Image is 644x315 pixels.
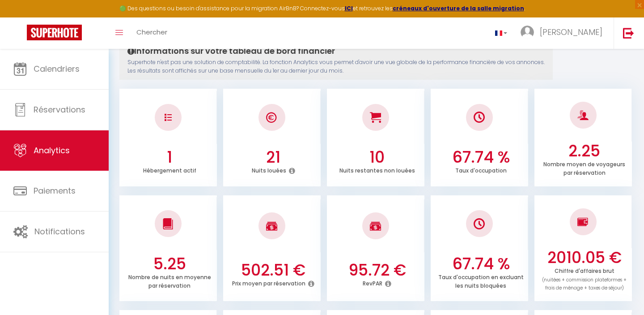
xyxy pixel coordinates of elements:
p: Nombre moyen de voyageurs par réservation [543,159,625,177]
h3: 67.74 % [436,148,526,167]
h3: 2010.05 € [539,248,630,267]
p: Nombre de nuits en moyenne par réservation [128,272,211,289]
p: Superhote n'est pas une solution de comptabilité. La fonction Analytics vous permet d'avoir une v... [127,58,545,75]
p: Prix moyen par réservation [232,278,305,287]
p: Nuits louées [252,165,286,174]
span: Calendriers [34,63,80,74]
p: RevPAR [363,278,382,287]
a: créneaux d'ouverture de la salle migration [393,4,524,12]
p: Nuits restantes non louées [339,165,415,174]
button: Ouvrir le widget de chat LiveChat [7,4,34,30]
h3: 2.25 [539,142,630,160]
span: Réservations [34,104,85,115]
span: Paiements [34,185,76,196]
h3: 10 [332,148,422,167]
iframe: Chat [606,275,637,308]
span: [PERSON_NAME] [540,26,602,38]
p: Hébergement actif [143,165,196,174]
a: Chercher [130,17,174,49]
img: logout [623,27,634,39]
span: Notifications [34,226,85,237]
p: Taux d'occupation [455,165,507,174]
img: ... [521,26,534,39]
p: Taux d'occupation en excluant les nuits bloquées [438,272,524,289]
h3: 95.72 € [332,261,422,280]
img: NO IMAGE [474,218,485,229]
h3: 1 [124,148,215,167]
a: ICI [345,4,353,12]
h4: Informations sur votre tableau de bord financier [127,46,545,56]
span: Analytics [34,145,70,156]
img: NO IMAGE [577,216,589,227]
span: Chercher [136,27,167,37]
a: ... [PERSON_NAME] [514,17,614,49]
img: NO IMAGE [165,114,172,121]
h3: 502.51 € [228,261,318,280]
span: (nuitées + commission plateformes + frais de ménage + taxes de séjour) [542,276,627,292]
p: Chiffre d'affaires brut [542,265,627,292]
h3: 5.25 [124,255,215,273]
img: Super Booking [27,25,82,40]
h3: 67.74 % [436,255,526,273]
h3: 21 [228,148,318,167]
